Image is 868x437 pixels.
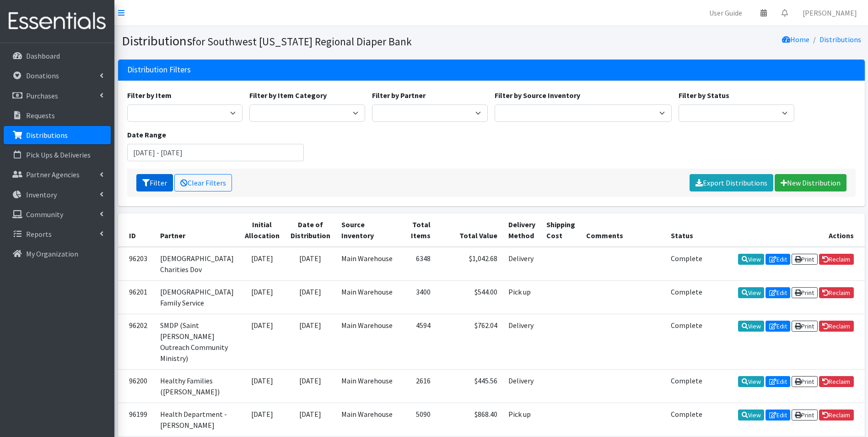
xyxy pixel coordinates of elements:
a: Reclaim [819,410,854,421]
a: Print [792,321,818,332]
td: Main Warehouse [336,369,401,403]
small: for Southwest [US_STATE] Regional Diaper Bank [192,35,412,48]
td: $1,042.68 [436,247,503,281]
p: Purchases [26,91,58,100]
td: Main Warehouse [336,247,401,281]
p: Distributions [26,131,68,140]
a: Edit [766,254,790,265]
td: 96199 [118,403,155,436]
th: Comments [581,213,665,247]
td: 2616 [401,369,436,403]
label: Filter by Status [679,90,729,101]
a: Reclaim [819,287,854,298]
td: Main Warehouse [336,403,401,436]
td: [DATE] [285,314,336,369]
a: My Organization [4,245,111,263]
a: Edit [766,287,790,298]
td: [DATE] [239,247,285,281]
p: Partner Agencies [26,170,80,179]
a: View [738,287,764,298]
a: Edit [766,410,790,421]
a: Donations [4,66,111,85]
td: Health Department - [PERSON_NAME] [155,403,239,436]
td: 3400 [401,280,436,314]
a: Export Distributions [690,174,773,191]
td: 4594 [401,314,436,369]
p: Pick Ups & Deliveries [26,150,91,159]
a: New Distribution [775,174,846,191]
th: Actions [708,213,865,247]
td: [DATE] [285,247,336,281]
th: Delivery Method [503,213,541,247]
a: Inventory [4,186,111,204]
a: Reports [4,225,111,243]
td: Complete [665,403,708,436]
td: Main Warehouse [336,280,401,314]
td: 96200 [118,369,155,403]
p: Inventory [26,190,57,199]
td: [DATE] [239,280,285,314]
td: Delivery [503,247,541,281]
a: Community [4,205,111,224]
label: Filter by Source Inventory [495,90,580,101]
a: Requests [4,106,111,125]
td: [DATE] [285,369,336,403]
td: Delivery [503,314,541,369]
label: Filter by Item [127,90,172,101]
td: 96203 [118,247,155,281]
a: Pick Ups & Deliveries [4,146,111,164]
a: Reclaim [819,376,854,387]
td: [DATE] [239,314,285,369]
p: Dashboard [26,51,60,60]
h3: Distribution Filters [127,65,191,75]
input: January 1, 2011 - December 31, 2011 [127,144,304,161]
a: Print [792,410,818,421]
td: SMDP (Saint [PERSON_NAME] Outreach Community Ministry) [155,314,239,369]
a: User Guide [702,4,749,22]
button: Filter [136,174,173,191]
a: Partner Agencies [4,165,111,184]
a: Dashboard [4,47,111,65]
td: 96202 [118,314,155,369]
td: $544.00 [436,280,503,314]
td: Complete [665,369,708,403]
a: Print [792,287,818,298]
td: Main Warehouse [336,314,401,369]
a: View [738,410,764,421]
th: Status [665,213,708,247]
th: ID [118,213,155,247]
th: Source Inventory [336,213,401,247]
td: [DATE] [239,369,285,403]
th: Partner [155,213,239,247]
p: Donations [26,71,59,80]
a: Print [792,254,818,265]
p: Community [26,210,63,219]
a: Reclaim [819,254,854,265]
a: Print [792,376,818,387]
label: Filter by Partner [372,90,426,101]
label: Date Range [127,129,166,140]
img: HumanEssentials [4,6,111,37]
td: $868.40 [436,403,503,436]
label: Filter by Item Category [249,90,327,101]
td: 6348 [401,247,436,281]
th: Initial Allocation [239,213,285,247]
td: 96201 [118,280,155,314]
td: [DEMOGRAPHIC_DATA] Family Service [155,280,239,314]
a: Home [782,35,809,44]
a: Edit [766,376,790,387]
a: Distributions [819,35,861,44]
th: Total Items [401,213,436,247]
th: Shipping Cost [541,213,581,247]
p: Requests [26,111,55,120]
td: [DATE] [239,403,285,436]
td: Complete [665,247,708,281]
a: Reclaim [819,321,854,332]
td: Delivery [503,369,541,403]
td: [DATE] [285,280,336,314]
a: Edit [766,321,790,332]
a: View [738,321,764,332]
th: Date of Distribution [285,213,336,247]
td: Pick up [503,280,541,314]
a: Distributions [4,126,111,144]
